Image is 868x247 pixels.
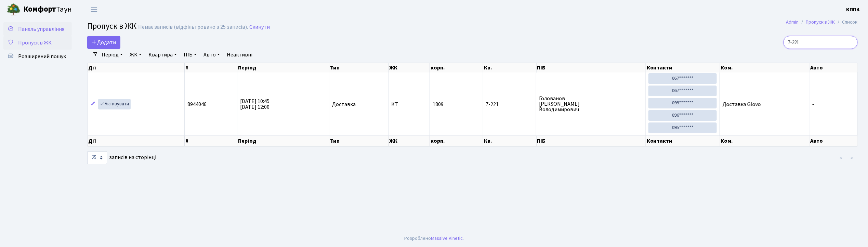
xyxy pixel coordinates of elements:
[430,63,483,73] th: корп.
[392,102,427,107] span: КТ
[810,136,858,146] th: Авто
[786,18,799,26] a: Admin
[127,49,144,61] a: ЖК
[483,136,537,146] th: Кв.
[846,5,860,14] a: КПП4
[433,101,444,108] span: 1809
[332,102,356,107] span: Доставка
[18,25,64,33] span: Панель управління
[88,136,185,146] th: Дії
[87,36,120,49] a: Додати
[240,97,269,111] span: [DATE] 10:45 [DATE] 12:00
[98,99,131,109] a: Активувати
[389,63,430,73] th: ЖК
[86,4,103,15] button: Переключити навігацію
[92,39,116,46] span: Додати
[3,50,72,63] a: Розширений пошук
[146,49,180,61] a: Квартира
[776,15,868,29] nav: breadcrumb
[720,136,810,146] th: Ком.
[3,22,72,36] a: Панель управління
[537,136,646,146] th: ПІБ
[185,136,237,146] th: #
[201,49,223,61] a: Авто
[87,20,136,32] span: Пропуск в ЖК
[404,235,464,242] div: Розроблено .
[483,63,537,73] th: Кв.
[87,151,107,164] select: записів на сторінці
[224,49,255,61] a: Неактивні
[723,101,761,108] span: Доставка Glovo
[329,63,389,73] th: Тип
[237,63,329,73] th: Період
[646,136,720,146] th: Контакти
[18,53,66,60] span: Розширений пошук
[23,4,72,15] span: Таун
[249,24,270,30] a: Скинути
[99,49,126,61] a: Період
[329,136,389,146] th: Тип
[88,63,185,73] th: Дії
[23,4,56,15] b: Комфорт
[806,18,835,26] a: Пропуск в ЖК
[784,36,858,49] input: Пошук...
[389,136,430,146] th: ЖК
[539,96,643,112] span: Голованов [PERSON_NAME] Володимирович
[87,151,156,164] label: записів на сторінці
[486,102,534,107] span: 7-221
[431,235,463,242] a: Massive Kinetic
[185,63,237,73] th: #
[181,49,199,61] a: ПІБ
[646,63,720,73] th: Контакти
[430,136,483,146] th: корп.
[18,39,52,47] span: Пропуск в ЖК
[835,18,858,26] li: Список
[187,101,207,108] span: 8944046
[7,3,21,16] img: logo.png
[720,63,810,73] th: Ком.
[138,24,248,30] div: Немає записів (відфільтровано з 25 записів).
[812,101,814,108] span: -
[237,136,329,146] th: Період
[810,63,858,73] th: Авто
[846,6,860,13] b: КПП4
[537,63,646,73] th: ПІБ
[3,36,72,50] a: Пропуск в ЖК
